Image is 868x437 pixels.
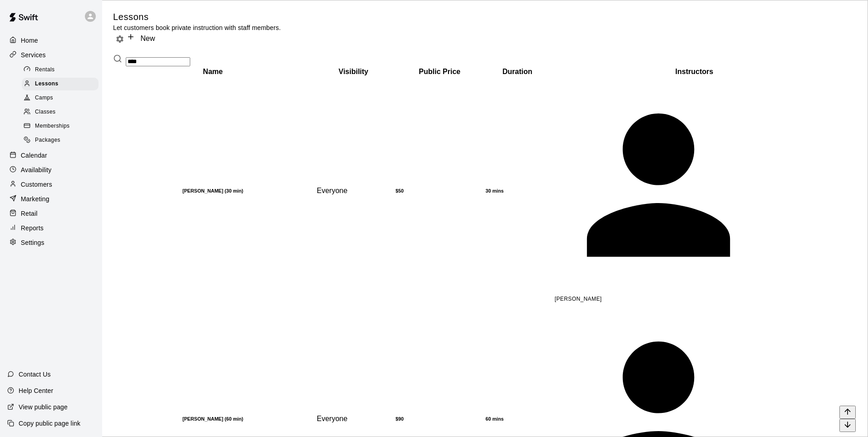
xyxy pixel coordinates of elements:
p: Services [21,50,46,60]
span: Rentals [35,65,55,74]
h6: [PERSON_NAME] (30 min) [114,188,311,194]
b: Public Price [419,68,461,75]
p: Retail [21,209,38,218]
b: Instructors [676,68,714,75]
a: Memberships [22,119,102,134]
div: Packages [22,134,99,147]
a: Settings [7,236,95,249]
p: View public page [19,402,68,412]
h6: 30 mins [486,188,549,194]
p: Let customers book private instruction with staff members. [113,23,281,32]
p: Reports [21,223,44,233]
p: Calendar [21,151,47,160]
p: Contact Us [19,370,51,379]
span: Packages [35,136,60,145]
div: Rentals [22,64,99,76]
p: Copy public page link [19,419,80,428]
b: Name [203,68,223,75]
a: Retail [7,207,95,220]
p: Help Center [19,386,53,395]
div: Alex Diaz [551,78,838,295]
b: Duration [503,68,533,75]
a: Home [7,34,95,47]
div: This service is visible to all of your customers [313,187,394,195]
a: Customers [7,178,95,191]
div: Memberships [22,120,99,133]
div: Lessons [22,78,99,90]
a: Calendar [7,149,95,162]
div: This service is visible to all of your customers [313,415,394,423]
h6: [PERSON_NAME] (60 min) [114,416,311,422]
h5: Lessons [113,11,281,23]
div: Classes [22,106,99,119]
a: New [127,35,155,42]
span: Lessons [35,79,59,89]
h6: 60 mins [486,416,549,422]
button: Lesson settings [113,32,127,46]
h6: $50 [395,188,483,194]
span: Memberships [35,122,69,131]
a: Reports [7,221,95,235]
a: Marketing [7,192,95,206]
a: Packages [22,134,102,148]
button: move item up [839,406,856,419]
button: move item down [839,419,856,432]
a: Availability [7,163,95,177]
p: Availability [21,165,52,174]
a: Camps [22,91,102,105]
p: Home [21,36,38,45]
b: Visibility [339,68,369,75]
p: Customers [21,180,52,189]
span: Everyone [313,415,351,422]
div: Camps [22,92,99,104]
p: Marketing [21,194,49,204]
h6: $90 [395,416,483,422]
a: Lessons [22,77,102,91]
p: Settings [21,238,44,247]
a: Classes [22,105,102,119]
span: Everyone [313,187,351,194]
span: Camps [35,94,53,103]
a: Services [7,48,95,62]
span: Classes [35,108,55,117]
span: [PERSON_NAME] [555,296,602,302]
a: Rentals [22,63,102,77]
